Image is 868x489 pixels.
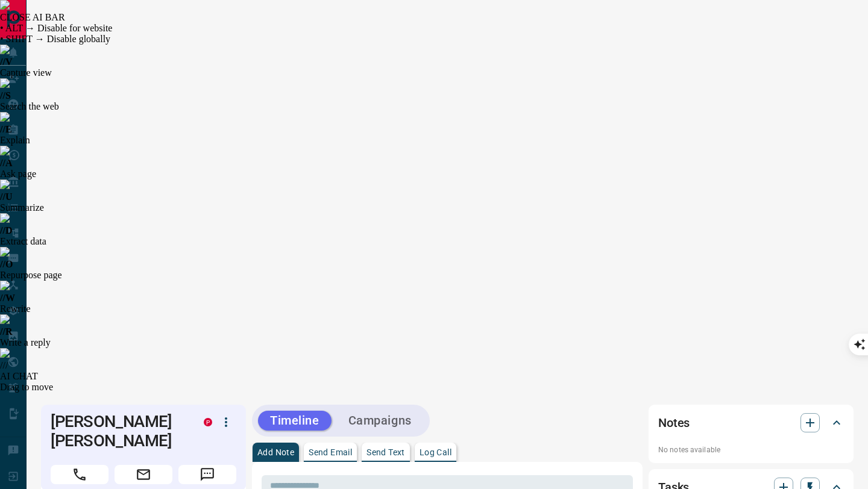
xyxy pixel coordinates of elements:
div: Notes [658,408,844,437]
h2: Notes [658,413,690,432]
p: No notes available [658,444,844,455]
p: Log Call [420,448,451,456]
button: Timeline [258,411,332,431]
p: Send Text [366,448,405,456]
button: Campaigns [336,411,424,431]
span: Call [51,465,108,484]
div: property.ca [204,418,212,426]
span: Message [178,465,236,484]
span: Email [115,465,172,484]
p: Send Email [309,448,352,456]
h1: [PERSON_NAME] [PERSON_NAME] [51,412,186,450]
p: Add Note [257,448,294,456]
